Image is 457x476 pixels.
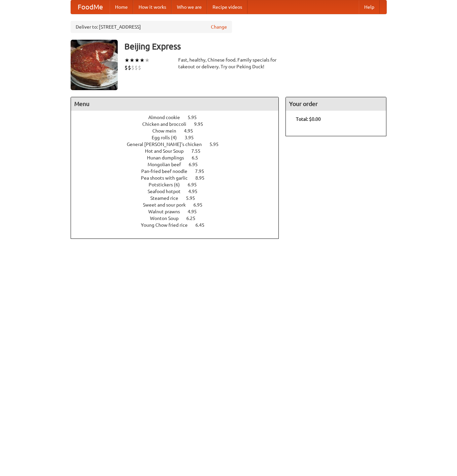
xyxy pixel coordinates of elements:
span: Young Chow fried rice [141,222,194,228]
span: 4.95 [184,128,200,134]
li: $ [124,64,128,71]
a: Wonton Soup 6.25 [150,216,208,221]
h4: Your order [286,97,386,111]
a: Chicken and broccoli 9.95 [142,121,216,127]
a: General [PERSON_NAME]'s chicken 5.95 [127,142,231,147]
span: Sweet and sour pork [143,202,192,208]
span: Mongolian beef [148,162,188,167]
span: Pea shoots with garlic [141,175,194,181]
li: ★ [129,57,135,64]
a: Chow mein 4.95 [152,128,205,134]
a: Steamed rice 5.95 [150,195,207,201]
span: 6.45 [195,222,211,228]
span: Hunan dumplings [147,155,191,160]
span: Walnut prawns [148,209,187,214]
a: Help [359,0,380,14]
li: $ [131,64,135,71]
div: Fast, healthy, Chinese food. Family specials for takeout or delivery. Try our Peking Duck! [178,57,279,70]
li: $ [138,64,141,71]
span: 4.95 [188,189,204,194]
a: Egg rolls (4) 3.95 [152,135,206,140]
li: ★ [135,57,140,64]
span: Potstickers (6) [149,182,187,187]
span: Almond cookie [148,115,187,120]
span: Steamed rice [150,195,185,201]
span: 7.55 [191,148,207,154]
a: Hot and Sour Soup 7.55 [145,148,213,154]
a: Sweet and sour pork 6.95 [143,202,215,208]
span: Pan-fried beef noodle [141,169,194,174]
li: ★ [124,57,129,64]
span: Hot and Sour Soup [145,148,190,154]
a: Change [211,24,227,30]
a: FoodMe [71,0,110,14]
b: Total: $0.00 [296,116,321,122]
span: Chicken and broccoli [142,121,193,127]
span: 6.95 [193,202,209,208]
span: General [PERSON_NAME]'s chicken [127,142,208,147]
span: 4.95 [188,209,203,214]
span: 5.95 [188,115,203,120]
li: ★ [145,57,150,64]
span: 6.95 [188,182,203,187]
a: Potstickers (6) 6.95 [149,182,209,187]
span: Wonton Soup [150,216,185,221]
a: Home [110,0,133,14]
span: 5.95 [186,195,202,201]
a: Hunan dumplings 6.5 [147,155,211,160]
h3: Beijing Express [124,40,387,53]
span: 6.5 [192,155,205,160]
a: Who we are [172,0,207,14]
a: Mongolian beef 6.95 [148,162,210,167]
a: Recipe videos [207,0,247,14]
li: ★ [140,57,145,64]
a: How it works [133,0,172,14]
span: 6.25 [186,216,202,221]
a: Pan-fried beef noodle 7.95 [141,169,217,174]
span: Egg rolls (4) [152,135,184,140]
span: 7.95 [195,169,211,174]
span: 5.95 [210,142,225,147]
a: Almond cookie 5.95 [148,115,209,120]
span: 9.95 [194,121,210,127]
span: Seafood hotpot [148,189,187,194]
div: Deliver to: [STREET_ADDRESS] [71,21,232,33]
li: $ [135,64,138,71]
li: $ [128,64,131,71]
a: Seafood hotpot 4.95 [148,189,210,194]
a: Pea shoots with garlic 8.95 [141,175,217,181]
img: angular.jpg [71,40,118,90]
span: 3.95 [185,135,200,140]
span: 8.95 [195,175,211,181]
a: Young Chow fried rice 6.45 [141,222,217,228]
h4: Menu [71,97,279,111]
a: Walnut prawns 4.95 [148,209,209,214]
span: Chow mein [152,128,183,134]
span: 6.95 [189,162,204,167]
